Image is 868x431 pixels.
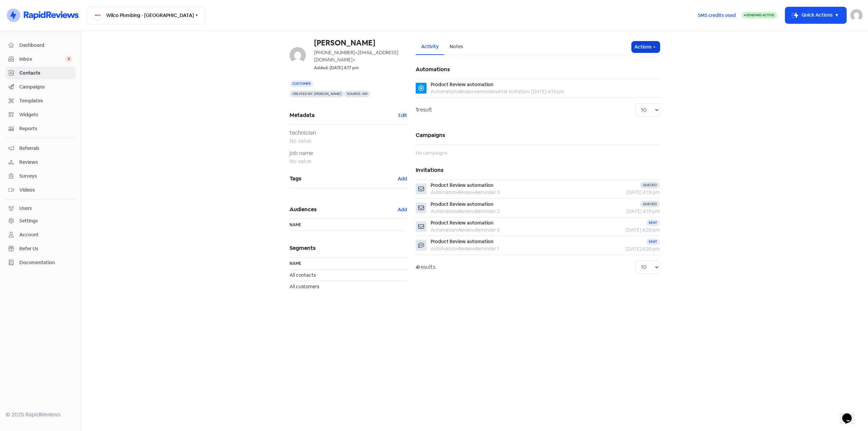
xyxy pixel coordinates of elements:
th: Name [290,219,408,231]
h5: Invitations [416,161,660,179]
span: reminders [475,89,497,95]
span: All customers [290,283,319,290]
b: • [457,89,458,95]
a: Videos [5,184,76,196]
span: Templates [19,97,73,104]
a: Sending Active [742,11,777,19]
span: Product Review automation [431,238,493,244]
span: First invitation: [DATE] 4:19 pm [498,89,565,95]
strong: 1 [416,106,418,113]
span: No campaigns [416,150,447,156]
a: Contacts [5,67,76,79]
span: Metadata [290,110,398,120]
div: Users [19,205,32,212]
span: SMS credits used [698,12,736,19]
div: Notes [450,43,463,50]
h5: Automations [416,60,660,79]
div: Automation Review Reminder 2 [431,208,500,215]
a: Account [5,229,76,241]
small: Added: [DATE] 4:17 pm [314,65,359,71]
button: Edit [398,112,408,119]
span: Contacts [19,70,73,77]
span: Reports [19,125,73,132]
img: 40a790648c09fac6aa61192639deaaea [290,47,306,63]
span: Review [458,89,474,95]
a: Referrals [5,142,76,155]
a: Users [5,202,76,215]
span: Source: API [344,91,370,97]
a: Dashboard [5,39,76,52]
div: © 2025 RapidReviews [5,411,76,419]
a: Refer Us [5,242,76,255]
div: Activity [421,43,439,50]
span: Product Review automation [431,201,493,207]
span: Product Review automation [431,182,493,188]
a: Campaigns [5,81,76,93]
div: [DATE] 4:19 pm [587,208,660,215]
button: Add [397,206,408,214]
span: Tags [290,174,397,184]
a: Surveys [5,170,76,182]
div: Sent [646,238,660,245]
span: Inbox [19,56,65,63]
a: Reports [5,122,76,135]
button: Add [397,175,408,183]
span: Reviews [19,159,73,166]
a: SMS credits used [692,11,742,18]
span: Product Review automation [431,220,493,226]
span: Customer [290,80,313,87]
span: Documentation [19,259,73,266]
div: [PHONE_NUMBER] [314,49,408,63]
h5: Campaigns [416,126,660,144]
b: • [457,227,458,233]
a: Inbox 0 [5,53,76,65]
span: Surveys [19,173,73,180]
a: Reviews [5,156,76,169]
span: Sending Active [746,13,774,17]
span: Referrals [19,145,73,152]
h5: Segments [290,239,408,257]
th: Name [290,258,408,270]
div: [DATE] 4:19 pm [587,189,660,196]
div: [DATE] 4:20 pm [587,227,660,234]
a: Templates [5,95,76,107]
div: No value [290,157,408,165]
button: Actions [632,41,660,53]
div: results [416,263,435,271]
span: Audiences [290,204,397,215]
b: • [474,227,475,233]
div: Product Review automation [431,81,493,88]
h6: [PERSON_NAME] [314,39,408,46]
div: Settings [19,217,38,224]
a: Settings [5,215,76,227]
div: Queued [640,201,660,208]
div: Sent [646,219,660,226]
b: • [474,208,475,214]
div: Account [19,231,39,238]
div: job name [290,149,408,157]
b: • [474,189,475,195]
button: Wilco Plumbing - [GEOGRAPHIC_DATA] [87,6,205,24]
button: Quick Actions [785,7,846,23]
div: [DATE] 4:20 pm [587,246,660,253]
a: Documentation [5,256,76,269]
b: • [474,89,475,95]
span: Refer Us [19,245,73,252]
span: All contacts [290,272,316,278]
span: Automation [431,89,457,95]
div: result [416,106,432,114]
span: Videos [19,187,73,194]
span: Dashboard [19,42,73,49]
div: Automation Review Reminder 3 [431,189,500,196]
b: • [457,208,458,214]
span: Campaigns [19,83,73,91]
span: 0 [65,56,73,62]
span: Widgets [19,111,73,118]
span: Created by: [PERSON_NAME] [290,91,344,97]
strong: 4 [416,263,419,271]
div: Automation Review Reminder 0 [431,227,500,234]
b: • [497,89,498,95]
img: User [850,9,863,21]
b: • [474,246,475,252]
a: Widgets [5,109,76,121]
